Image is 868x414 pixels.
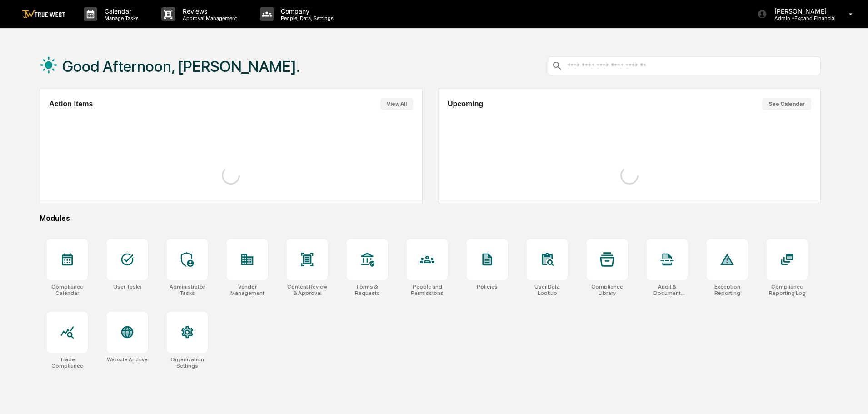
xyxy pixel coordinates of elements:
[227,284,268,296] div: Vendor Management
[477,284,498,290] div: Policies
[448,100,483,108] h2: Upcoming
[113,284,142,290] div: User Tasks
[47,284,88,296] div: Compliance Calendar
[647,284,688,296] div: Audit & Document Logs
[767,15,836,21] p: Admin • Expand Financial
[97,15,143,21] p: Manage Tasks
[587,284,628,296] div: Compliance Library
[380,98,413,110] button: View All
[175,15,242,21] p: Approval Management
[22,10,65,19] img: logo
[274,7,338,15] p: Company
[49,100,93,108] h2: Action Items
[47,356,88,369] div: Trade Compliance
[274,15,338,21] p: People, Data, Settings
[767,284,808,296] div: Compliance Reporting Log
[407,284,448,296] div: People and Permissions
[287,284,328,296] div: Content Review & Approval
[175,7,242,15] p: Reviews
[527,284,568,296] div: User Data Lookup
[167,284,208,296] div: Administrator Tasks
[707,284,748,296] div: Exception Reporting
[40,214,821,223] div: Modules
[167,356,208,369] div: Organization Settings
[107,356,148,363] div: Website Archive
[97,7,143,15] p: Calendar
[347,284,388,296] div: Forms & Requests
[762,98,811,110] button: See Calendar
[767,7,836,15] p: [PERSON_NAME]
[62,57,300,75] h1: Good Afternoon, [PERSON_NAME].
